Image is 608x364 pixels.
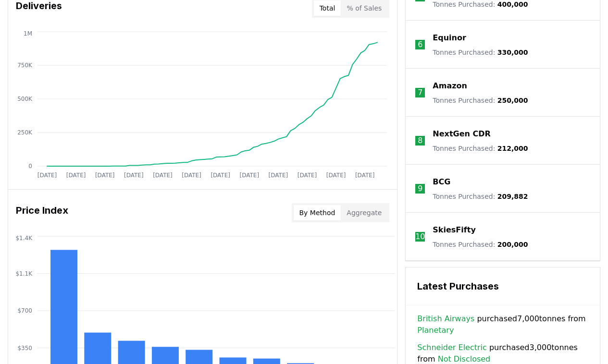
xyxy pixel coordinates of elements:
[17,62,33,69] tspan: 750K
[28,163,32,170] tspan: 0
[433,48,528,57] p: Tonnes Purchased :
[417,313,474,325] a: British Airways
[497,0,528,8] span: 400,000
[497,49,528,56] span: 330,000
[66,172,86,179] tspan: [DATE]
[239,172,259,179] tspan: [DATE]
[497,193,528,200] span: 209,882
[415,231,425,243] p: 10
[124,172,144,179] tspan: [DATE]
[418,135,422,146] p: 8
[314,0,341,16] button: Total
[497,241,528,248] span: 200,000
[418,183,422,194] p: 9
[433,176,450,188] a: BCG
[497,145,528,152] span: 212,000
[17,96,33,102] tspan: 500K
[341,0,387,16] button: % of Sales
[433,128,491,140] a: NextGen CDR
[433,192,528,201] p: Tonnes Purchased :
[433,224,475,236] a: SkiesFifty
[24,30,32,37] tspan: 1M
[417,313,588,336] span: purchased 7,000 tonnes from
[433,144,528,153] p: Tonnes Purchased :
[341,205,387,220] button: Aggregate
[16,203,68,222] h3: Price Index
[15,235,33,242] tspan: $1.4K
[153,172,173,179] tspan: [DATE]
[294,205,341,220] button: By Method
[17,129,33,136] tspan: 250K
[17,345,32,352] tspan: $350
[433,96,528,105] p: Tonnes Purchased :
[417,279,588,293] h3: Latest Purchases
[37,172,57,179] tspan: [DATE]
[95,172,115,179] tspan: [DATE]
[417,342,486,353] a: Schneider Electric
[269,172,288,179] tspan: [DATE]
[182,172,201,179] tspan: [DATE]
[418,87,422,98] p: 7
[355,172,375,179] tspan: [DATE]
[433,80,467,92] a: Amazon
[497,97,528,104] span: 250,000
[17,307,32,314] tspan: $700
[298,172,317,179] tspan: [DATE]
[418,39,422,50] p: 6
[326,172,346,179] tspan: [DATE]
[211,172,230,179] tspan: [DATE]
[15,270,33,277] tspan: $1.1K
[417,325,454,336] a: Planetary
[433,32,466,44] a: Equinor
[433,240,528,249] p: Tonnes Purchased :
